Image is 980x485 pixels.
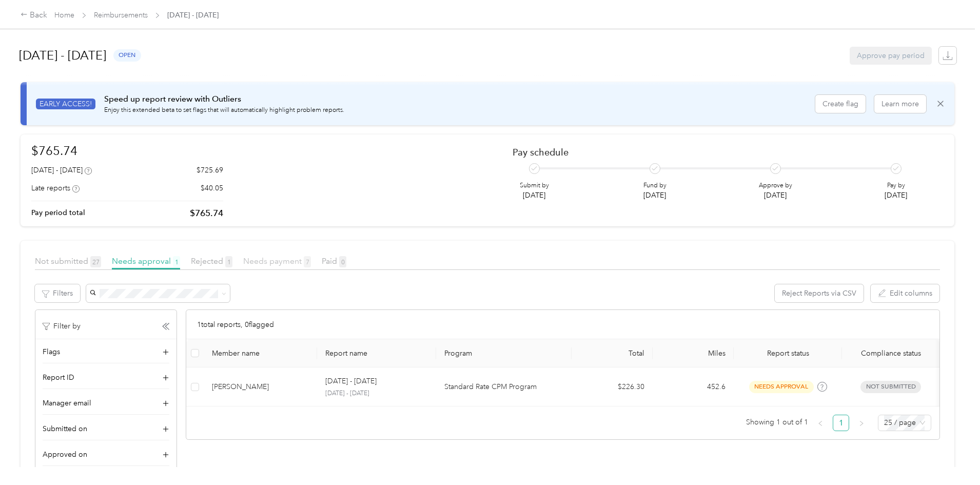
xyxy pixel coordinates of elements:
[580,349,644,358] div: Total
[31,142,223,160] h1: $765.74
[104,93,344,106] p: Speed up report review with Outliers
[43,398,91,409] span: Manager email
[243,256,311,266] span: Needs payment
[90,256,101,267] span: 27
[444,381,563,393] p: Standard Rate CPM Program
[884,415,925,431] span: 25 / page
[759,181,792,190] p: Approve by
[923,428,980,485] iframe: Everlance-gr Chat Button Frame
[43,423,87,434] span: Submitted on
[853,415,870,431] li: Next Page
[19,43,106,68] h1: [DATE] - [DATE]
[173,256,180,267] span: 1
[860,381,921,393] span: Not submitted
[191,256,232,266] span: Rejected
[204,339,317,367] th: Member name
[885,181,907,190] p: Pay by
[513,147,926,158] h2: Pay schedule
[775,284,864,302] button: Reject Reports via CSV
[759,190,792,201] p: [DATE]
[325,389,428,398] p: [DATE] - [DATE]
[653,367,734,406] td: 452.6
[885,190,907,201] p: [DATE]
[853,415,870,431] button: right
[104,106,344,115] p: Enjoy this extended beta to set flags that will automatically highlight problem reports.
[31,165,92,176] div: [DATE] - [DATE]
[661,349,726,358] div: Miles
[436,367,572,406] td: Standard Rate CPM Program
[833,415,849,431] a: 1
[520,190,549,201] p: [DATE]
[643,181,667,190] p: Fund by
[317,339,436,367] th: Report name
[36,99,95,109] span: EARLY ACCESS!
[112,256,180,266] span: Needs approval
[874,95,926,113] button: Learn more
[190,207,223,220] p: $765.74
[43,372,74,383] span: Report ID
[339,256,346,267] span: 0
[304,256,311,267] span: 7
[436,339,572,367] th: Program
[815,95,866,113] button: Create flag
[325,376,377,387] p: [DATE] - [DATE]
[871,284,939,302] button: Edit columns
[878,415,931,431] div: Page Size
[201,183,223,193] p: $40.05
[225,256,232,267] span: 1
[167,10,219,21] span: [DATE] - [DATE]
[113,49,141,61] span: open
[812,415,829,431] button: left
[850,349,931,358] span: Compliance status
[94,11,148,20] a: Reimbursements
[812,415,829,431] li: Previous Page
[520,181,549,190] p: Submit by
[31,207,85,218] p: Pay period total
[833,415,849,431] li: 1
[746,415,808,430] span: Showing 1 out of 1
[186,310,939,339] div: 1 total reports, 0 flagged
[54,11,74,20] a: Home
[749,381,814,393] span: needs approval
[643,190,667,201] p: [DATE]
[212,381,309,393] div: [PERSON_NAME]
[31,183,80,193] div: Late reports
[43,346,60,357] span: Flags
[858,420,865,426] span: right
[43,321,81,332] p: Filter by
[817,420,824,426] span: left
[212,349,309,358] div: Member name
[35,284,80,302] button: Filters
[572,367,653,406] td: $226.30
[197,165,223,176] p: $725.69
[322,256,346,266] span: Paid
[742,349,834,358] span: Report status
[21,9,47,22] div: Back
[43,449,87,460] span: Approved on
[35,256,101,266] span: Not submitted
